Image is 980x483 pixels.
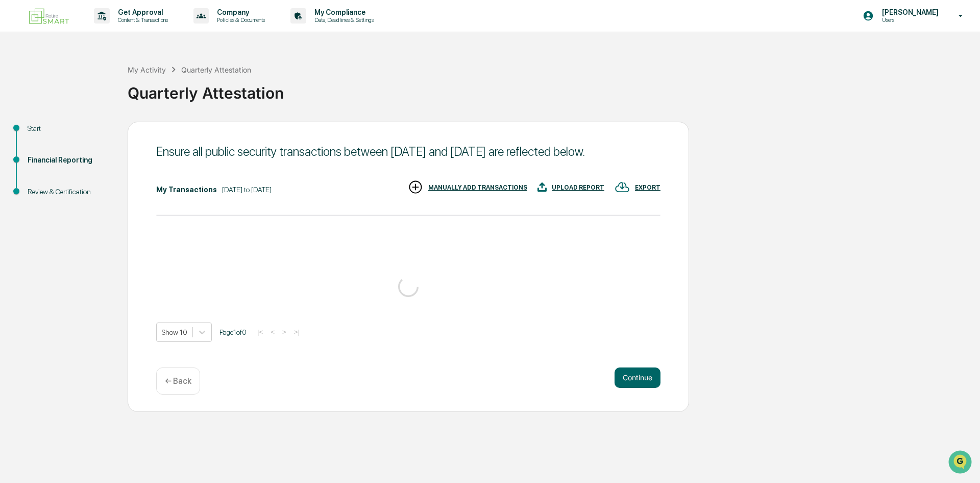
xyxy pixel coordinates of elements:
[219,328,247,336] span: Page 1 of 0
[537,179,547,195] img: UPLOAD REPORT
[306,8,379,16] p: My Compliance
[28,123,111,134] div: Start
[165,376,191,386] p: ← Back
[10,21,186,38] p: How can we help?
[128,65,166,74] div: My Activity
[6,125,70,143] a: 🖐️Preclearance
[74,130,82,138] div: 🗄️
[24,4,73,28] img: logo
[20,148,64,158] span: Data Lookup
[209,16,270,24] p: Policies & Documents
[291,328,303,336] button: >|
[209,8,270,16] p: Company
[428,184,527,191] div: MANUALLY ADD TRANSACTIONS
[874,8,944,16] p: [PERSON_NAME]
[156,186,217,194] div: My Transactions
[20,129,66,139] span: Preclearance
[28,187,111,197] div: Review & Certification
[254,328,266,336] button: |<
[110,16,173,24] p: Content & Transactions
[128,76,975,102] div: Quarterly Attestation
[279,328,289,336] button: >
[10,130,18,138] div: 🖐️
[174,81,186,94] button: Start new chat
[156,144,660,159] div: Ensure all public security transactions between [DATE] and [DATE] are reflected below.
[72,173,124,181] a: Powered byPylon
[408,179,423,195] img: MANUALLY ADD TRANSACTIONS
[110,8,173,16] p: Get Approval
[102,173,124,181] span: Pylon
[635,184,660,191] div: EXPORT
[306,16,379,24] p: Data, Deadlines & Settings
[10,78,29,97] img: 1746055101610-c473b297-6a78-478c-a979-82029cc54cd1
[84,129,127,139] span: Attestations
[10,149,18,157] div: 🔎
[35,88,129,97] div: We're available if you need us!
[35,78,167,88] div: Start new chat
[267,328,278,336] button: <
[552,184,604,191] div: UPLOAD REPORT
[6,144,68,163] a: 🔎Data Lookup
[222,186,272,194] div: [DATE] to [DATE]
[615,367,660,388] button: Continue
[615,179,630,195] img: EXPORT
[181,65,251,74] div: Quarterly Attestation
[874,16,944,24] p: Users
[947,449,975,477] iframe: Open customer support
[28,155,111,166] div: Financial Reporting
[70,125,131,143] a: 🗄️Attestations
